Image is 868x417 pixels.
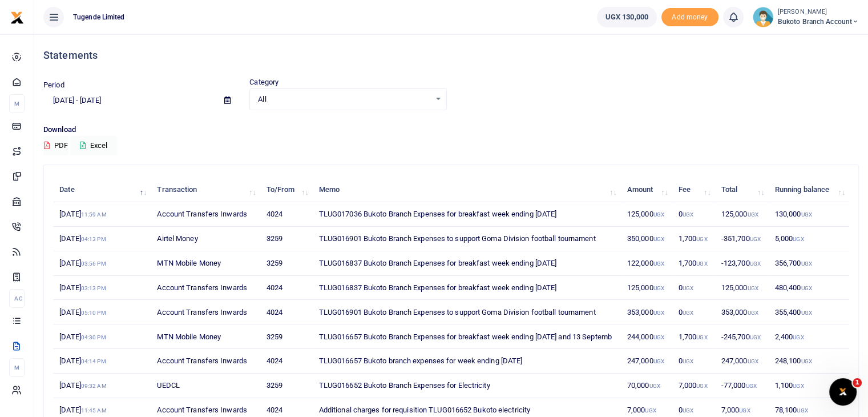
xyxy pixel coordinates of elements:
td: 1,700 [672,251,715,276]
td: 3259 [260,324,313,349]
small: UGX [683,358,693,364]
label: Category [249,77,278,88]
small: UGX [653,310,664,316]
span: Tugende Limited [68,12,130,22]
a: UGX 130,000 [597,7,657,27]
td: 3259 [260,251,313,276]
small: UGX [801,260,812,267]
td: Account Transfers Inwards [151,349,260,374]
button: PDF [43,136,68,155]
td: 247,000 [621,349,672,374]
td: 1,100 [768,374,849,398]
td: 244,000 [621,324,672,349]
td: 125,000 [714,276,768,300]
th: Memo: activate to sort column ascending [312,178,620,202]
a: Add money [661,12,718,21]
small: UGX [653,260,664,267]
td: MTN Mobile Money [151,324,260,349]
td: 70,000 [621,374,672,398]
small: UGX [683,285,693,291]
li: Toup your wallet [661,8,718,27]
td: 1,700 [672,227,715,251]
small: 04:30 PM [81,334,106,340]
td: UEDCL [151,374,260,398]
td: [DATE] [53,324,151,349]
small: UGX [749,260,760,267]
small: UGX [747,211,758,218]
td: [DATE] [53,349,151,374]
th: To/From: activate to sort column ascending [260,178,313,202]
small: UGX [793,334,804,340]
li: Ac [9,289,25,308]
td: 3259 [260,374,313,398]
td: [DATE] [53,202,151,227]
td: 122,000 [621,251,672,276]
small: UGX [801,310,812,316]
td: Account Transfers Inwards [151,202,260,227]
small: UGX [747,285,758,291]
td: 4024 [260,276,313,300]
td: 0 [672,300,715,324]
td: [DATE] [53,227,151,251]
td: 2,400 [768,324,849,349]
span: All [258,94,430,105]
td: 125,000 [621,202,672,227]
td: 125,000 [621,276,672,300]
td: 1,700 [672,324,715,349]
td: TLUG016837 Bukoto Branch Expenses for breakfast week ending [DATE] [312,251,620,276]
td: TLUG016901 Bukoto Branch Expenses to support Goma Division football tournament [312,300,620,324]
li: M [9,94,25,113]
td: 5,000 [768,227,849,251]
td: 3259 [260,227,313,251]
th: Running balance: activate to sort column ascending [768,178,849,202]
a: logo-small logo-large logo-large [10,13,24,21]
small: 03:13 PM [81,285,106,291]
td: 355,400 [768,300,849,324]
td: 130,000 [768,202,849,227]
td: 0 [672,276,715,300]
td: [DATE] [53,374,151,398]
small: UGX [649,383,660,389]
td: 4024 [260,300,313,324]
td: -351,700 [714,227,768,251]
button: Excel [70,136,117,155]
small: UGX [696,260,707,267]
th: Transaction: activate to sort column ascending [151,178,260,202]
small: UGX [739,407,750,414]
td: MTN Mobile Money [151,251,260,276]
td: 356,700 [768,251,849,276]
td: 0 [672,349,715,374]
small: UGX [793,236,804,242]
small: UGX [696,334,707,340]
a: profile-user [PERSON_NAME] Bukoto Branch account [753,7,859,27]
td: Account Transfers Inwards [151,300,260,324]
small: UGX [683,211,693,218]
small: UGX [645,407,656,414]
small: 04:13 PM [81,236,106,242]
small: UGX [801,358,812,364]
td: [DATE] [53,276,151,300]
img: logo-small [10,11,24,25]
span: Add money [661,8,718,27]
td: Account Transfers Inwards [151,276,260,300]
td: 350,000 [621,227,672,251]
td: 480,400 [768,276,849,300]
label: Period [43,79,64,91]
td: 247,000 [714,349,768,374]
span: 1 [853,378,862,387]
small: UGX [653,285,664,291]
iframe: Intercom live chat [829,378,857,406]
input: select period [43,91,215,110]
small: UGX [653,358,664,364]
td: [DATE] [53,251,151,276]
td: TLUG016901 Bukoto Branch Expenses to support Goma Division football tournament [312,227,620,251]
td: Airtel Money [151,227,260,251]
small: UGX [696,236,707,242]
td: 4024 [260,349,313,374]
th: Fee: activate to sort column ascending [672,178,715,202]
td: 0 [672,202,715,227]
img: profile-user [753,7,773,27]
small: UGX [749,236,760,242]
td: TLUG016652 Bukoto Branch Expenses for Electricity [312,374,620,398]
td: -123,700 [714,251,768,276]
